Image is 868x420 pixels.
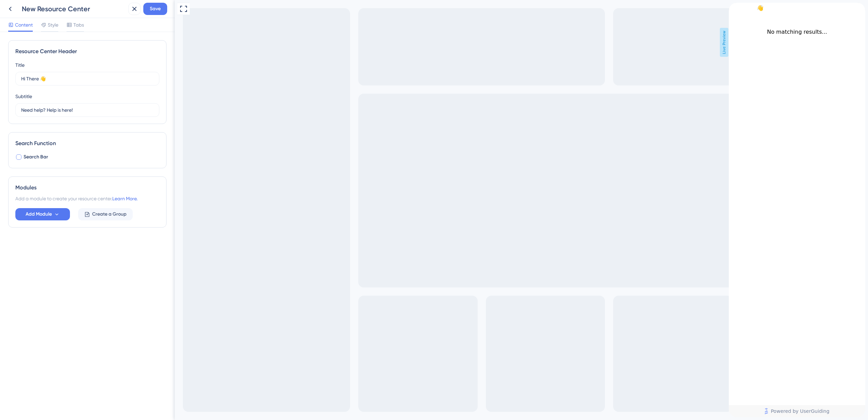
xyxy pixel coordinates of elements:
input: Description [21,106,154,114]
span: Save [150,5,161,13]
span: Content [15,21,33,29]
div: Subtitle [15,92,32,100]
div: Search Function [15,139,159,147]
span: Get Started [4,2,34,10]
span: Live Preview [545,28,554,57]
div: Title [15,61,25,69]
span: Add Module [26,210,52,218]
button: Create a Group [78,208,133,220]
div: Modules [15,184,159,192]
button: Add Module [15,208,70,220]
div: Resource Center Header [15,47,159,56]
span: Style [48,21,58,29]
span: Create a Group [92,210,127,218]
span: Add a module to create your resource center. [15,196,112,201]
span: Tabs [73,21,84,29]
div: 3 [39,3,41,9]
input: Title [21,75,154,82]
span: No matching results... [38,26,98,32]
span: Search Bar [24,153,48,161]
span: Powered by UserGuiding [42,404,101,413]
a: Learn More. [112,196,138,201]
button: Save [143,3,167,15]
div: New Resource Center [22,4,126,14]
